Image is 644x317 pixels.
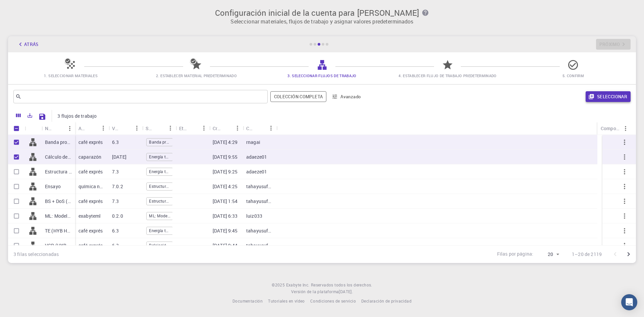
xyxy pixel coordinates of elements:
[45,242,100,249] font: VCR (HYB HSE) (PW USP)
[562,73,584,78] font: 5. Confirm
[75,122,109,135] div: Aplicación usada
[45,227,97,234] font: TE (HYB HSE) (PW USP)
[221,123,232,134] button: Clasificar
[291,289,339,294] font: Versión de la plataforma
[339,288,353,295] a: [DATE].
[78,139,103,145] font: café exprés
[287,73,356,78] font: 3. Seleccionar flujos de trabajo
[272,282,275,287] font: ©
[78,183,113,190] font: química nuclear
[232,123,243,134] button: Menú
[621,294,637,310] div: Abrir Intercom Messenger
[42,122,75,135] div: Nombre
[57,113,60,119] font: 3
[246,198,276,204] font: tahayusuf405
[13,251,59,257] font: 3 filas seleccionadas
[176,122,209,135] div: Etiquetas
[232,298,263,305] a: Documentación
[131,123,142,134] button: Menú
[45,154,92,160] font: Cálculo del SCF de QE
[24,110,36,121] button: Exportar
[329,91,364,102] button: Avanzado
[149,213,185,218] font: ML: Modelo de tren
[121,123,131,134] button: Clasificar
[78,242,103,249] font: café exprés
[255,123,266,134] button: Clasificar
[246,227,276,234] font: tahayusuf405
[78,198,103,204] font: café exprés
[154,123,165,134] button: Clasificar
[597,94,627,100] font: Seleccionar
[270,91,327,102] span: Filtrar por toda la biblioteca, incluidos los conjuntos (carpetas)
[268,298,305,305] a: Tutoriales en vídeo
[61,113,97,119] font: flujos de trabajo
[87,123,98,134] button: Clasificar
[275,282,285,287] font: 2025
[246,125,262,131] font: Cuenta
[310,298,356,305] a: Condiciones de servicio
[339,289,352,294] font: [DATE]
[352,289,353,294] font: .
[213,154,238,160] font: [DATE] 9:55
[142,122,176,135] div: Subflujos de trabajo
[54,123,64,134] button: Clasificar
[586,91,631,102] button: Seleccionar
[78,154,101,160] font: caparazón
[25,122,42,135] div: Icono
[246,168,267,175] font: adaeze01
[246,183,276,190] font: tahayusuf405
[149,139,195,145] font: Banda prohibida de HSE
[357,7,419,18] font: [PERSON_NAME]
[149,154,173,159] font: Energía total
[232,298,263,304] font: Documentación
[13,110,24,121] button: Columnas
[109,122,142,135] div: Versión de la aplicación
[64,123,75,134] button: Menú
[274,94,323,100] font: Colección completa
[112,139,119,145] font: 6.3
[45,183,61,190] font: Ensayo
[24,41,39,47] font: Atrás
[149,183,232,189] font: Estructura de bandas + densidad de estados
[112,198,119,204] font: 7.3
[246,154,267,160] font: adaeze01
[310,298,356,304] font: Condiciones de servicio
[98,123,109,134] button: Menú
[572,251,602,257] font: 1–20 de 2119
[340,94,361,100] font: Avanzado
[548,251,553,257] font: 20
[213,227,238,234] font: [DATE] 9:45
[620,123,631,134] button: Menú
[215,7,355,18] font: Configuración inicial de la cuenta para
[268,298,305,304] font: Tutoriales en vídeo
[112,227,119,234] font: 6.3
[36,110,49,123] button: Guardar la configuración del explorador
[213,168,238,175] font: [DATE] 9:25
[78,168,103,175] font: café exprés
[112,168,119,175] font: 7.3
[213,125,228,131] font: Creado
[146,122,154,135] div: Subworkflows
[270,91,327,102] button: Colección completa
[361,298,412,305] a: Declaración de privacidad
[286,282,310,288] a: Exabyte Inc.
[213,242,238,249] font: [DATE] 9:44
[622,248,635,261] button: Ir a la página siguiente
[213,213,238,219] font: [DATE] 6:33
[44,73,98,78] font: 1. Seleccionar materiales
[78,227,103,234] font: café exprés
[45,139,135,145] font: Banda prohibida + DoS - HSE (clon) (clon)
[246,242,276,249] font: tahayusuf405
[112,183,123,190] font: 7.0.2
[13,39,42,50] button: Atrás
[246,213,262,219] font: luiz033
[188,123,199,134] button: Clasificar
[149,198,232,204] font: Estructura de bandas + densidad de estados
[112,213,123,219] font: 0.2.0
[78,125,116,131] font: Aplicación usada
[213,198,238,204] font: [DATE] 1:54
[199,123,209,134] button: Menú
[361,298,412,304] font: Declaración de privacidad
[230,18,413,25] font: Seleccionar materiales, flujos de trabajo y asignar valores predeterminados
[311,282,372,287] font: Reservados todos los derechos.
